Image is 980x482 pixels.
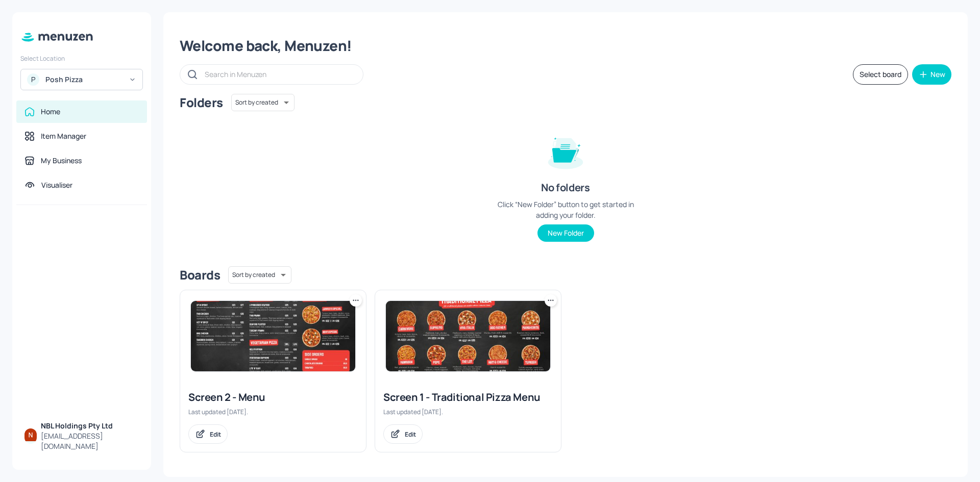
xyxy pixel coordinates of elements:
[489,199,642,220] div: Click “New Folder” button to get started in adding your folder.
[205,67,353,82] input: Search in Menuzen
[45,74,122,85] div: Posh Pizza
[180,267,220,283] div: Boards
[228,265,291,285] div: Sort by created
[41,431,139,451] div: [EMAIL_ADDRESS][DOMAIN_NAME]
[231,92,295,113] div: Sort by created
[541,181,590,195] div: No folders
[188,408,358,416] div: Last updated [DATE].
[41,131,86,141] div: Item Manager
[853,64,908,85] button: Select board
[210,430,221,439] div: Edit
[41,421,139,431] div: NBL Holdings Pty Ltd
[386,301,550,371] img: 2025-03-04-1741046937442bk56lz6l5o9.jpeg
[383,390,553,404] div: Screen 1 - Traditional Pizza Menu
[180,37,951,55] div: Welcome back, Menuzen!
[191,301,355,371] img: 2024-12-10-17338741592536iojusxwgp.jpeg
[188,390,358,404] div: Screen 2 - Menu
[41,156,82,166] div: My Business
[180,94,223,111] div: Folders
[912,64,951,85] button: New
[24,428,37,441] img: ACg8ocJyK32Hul91rHg7rrnue8nh7Yo0GJi5Qc74ZIAlCcym84ZGSA=s96-c
[537,224,594,242] button: New Folder
[41,107,60,117] div: Home
[27,73,39,86] div: P
[930,71,945,78] div: New
[405,430,416,439] div: Edit
[41,180,72,190] div: Visualiser
[540,125,591,176] img: folder-empty
[20,54,143,63] div: Select Location
[383,408,553,416] div: Last updated [DATE].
